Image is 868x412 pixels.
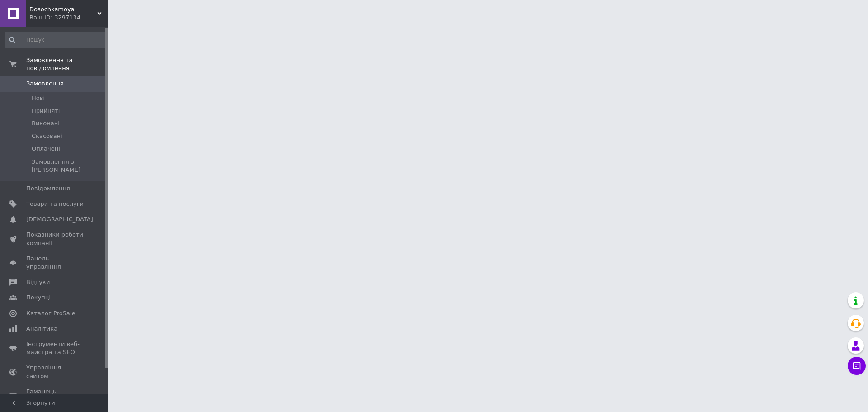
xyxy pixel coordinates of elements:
[32,158,106,174] span: Замовлення з [PERSON_NAME]
[26,325,57,333] span: Аналітика
[32,145,60,153] span: Оплачені
[32,132,62,140] span: Скасовані
[32,94,45,102] span: Нові
[848,357,866,375] button: Чат з покупцем
[26,294,51,302] span: Покупці
[32,119,60,128] span: Виконані
[26,309,75,317] span: Каталог ProSale
[26,185,70,193] span: Повідомлення
[32,107,60,115] span: Прийняті
[29,5,97,14] span: Dosochkamoya
[26,200,84,208] span: Товари та послуги
[26,255,84,271] span: Панель управління
[26,80,64,88] span: Замовлення
[26,388,84,404] span: Гаманець компанії
[26,231,84,247] span: Показники роботи компанії
[29,14,108,22] div: Ваш ID: 3297134
[5,32,107,48] input: Пошук
[26,340,84,356] span: Інструменти веб-майстра та SEO
[26,364,84,380] span: Управління сайтом
[26,56,108,72] span: Замовлення та повідомлення
[26,278,50,286] span: Відгуки
[26,215,93,223] span: [DEMOGRAPHIC_DATA]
